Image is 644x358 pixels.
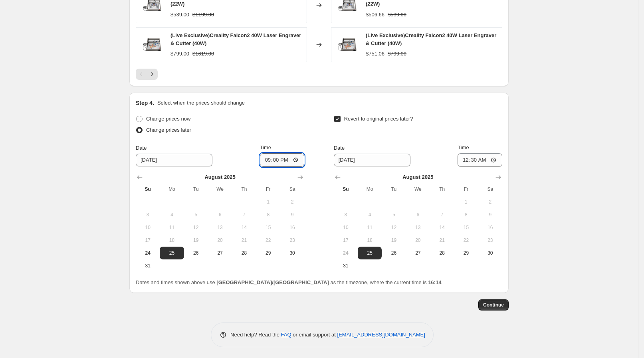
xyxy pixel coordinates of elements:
span: Su [139,186,157,192]
span: Sa [482,186,499,192]
button: Monday August 4 2025 [358,208,382,221]
span: 22 [260,237,277,243]
button: Monday August 25 2025 [358,247,382,259]
span: 15 [457,224,475,231]
span: 7 [235,212,253,218]
span: 26 [385,250,402,256]
span: or email support at [291,332,337,338]
span: 29 [457,250,475,256]
span: 15 [260,224,277,231]
button: Sunday August 31 2025 [136,259,160,272]
span: 30 [283,250,301,256]
span: Tu [385,186,402,192]
span: 18 [163,237,180,243]
span: Fr [260,186,277,192]
button: Monday August 11 2025 [160,221,184,234]
span: 5 [385,212,402,218]
button: Thursday August 21 2025 [232,234,256,247]
button: Monday August 4 2025 [160,208,184,221]
button: Sunday August 3 2025 [136,208,160,221]
button: Show previous month, July 2025 [332,172,343,183]
span: Continue [483,302,504,308]
span: 16 [482,224,499,231]
button: Sunday August 10 2025 [334,221,358,234]
button: Tuesday August 12 2025 [184,221,208,234]
th: Tuesday [382,183,406,196]
input: 12:00 [260,153,305,167]
button: Wednesday August 6 2025 [208,208,232,221]
button: Thursday August 14 2025 [232,221,256,234]
th: Monday [160,183,184,196]
span: Time [260,144,271,150]
div: $799.00 [170,50,189,58]
span: Change prices now [146,116,190,122]
button: Tuesday August 5 2025 [382,208,406,221]
button: Show next month, September 2025 [493,172,504,183]
button: Friday August 1 2025 [454,196,478,208]
span: Th [433,186,451,192]
span: 20 [211,237,229,243]
span: 2 [283,199,301,205]
button: Thursday August 7 2025 [430,208,454,221]
span: Revert to original prices later? [344,116,413,122]
button: Thursday August 28 2025 [430,247,454,259]
button: Tuesday August 26 2025 [382,247,406,259]
span: 11 [163,224,180,231]
span: Dates and times shown above use as the timezone, where the current time is [136,279,442,285]
span: 4 [361,212,378,218]
span: 21 [433,237,451,243]
span: 24 [337,250,355,256]
button: Wednesday August 6 2025 [406,208,430,221]
button: Sunday August 17 2025 [136,234,160,247]
button: Show previous month, July 2025 [134,172,145,183]
span: We [211,186,229,192]
button: Thursday August 28 2025 [232,247,256,259]
span: 12 [187,224,205,231]
span: 10 [337,224,355,231]
th: Tuesday [184,183,208,196]
span: 20 [409,237,427,243]
span: 19 [385,237,402,243]
button: Wednesday August 20 2025 [406,234,430,247]
button: Monday August 18 2025 [358,234,382,247]
th: Sunday [136,183,160,196]
th: Sunday [334,183,358,196]
span: 3 [139,212,157,218]
button: Friday August 22 2025 [454,234,478,247]
button: Monday August 11 2025 [358,221,382,234]
span: 23 [482,237,499,243]
button: Sunday August 3 2025 [334,208,358,221]
span: 25 [163,250,180,256]
input: 12:00 [458,153,502,167]
button: Wednesday August 13 2025 [208,221,232,234]
span: 31 [139,263,157,269]
span: 23 [283,237,301,243]
button: Monday August 25 2025 [160,247,184,259]
span: 4 [163,212,180,218]
span: 13 [409,224,427,231]
span: Time [458,144,469,150]
button: Wednesday August 27 2025 [208,247,232,259]
button: Friday August 15 2025 [454,221,478,234]
button: Continue [478,299,509,311]
span: 10 [139,224,157,231]
span: Date [334,145,345,151]
th: Saturday [478,183,502,196]
button: Saturday August 23 2025 [280,234,304,247]
b: 16:14 [428,279,441,285]
span: Mo [361,186,378,192]
button: Friday August 8 2025 [256,208,280,221]
span: 27 [409,250,427,256]
span: 1 [457,199,475,205]
a: FAQ [281,332,291,338]
button: Sunday August 10 2025 [136,221,160,234]
span: 30 [482,250,499,256]
span: 7 [433,212,451,218]
span: 16 [283,224,301,231]
button: Thursday August 7 2025 [232,208,256,221]
span: Date [136,145,147,151]
span: 9 [283,212,301,218]
button: Saturday August 16 2025 [280,221,304,234]
button: Saturday August 30 2025 [478,247,502,259]
th: Wednesday [406,183,430,196]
